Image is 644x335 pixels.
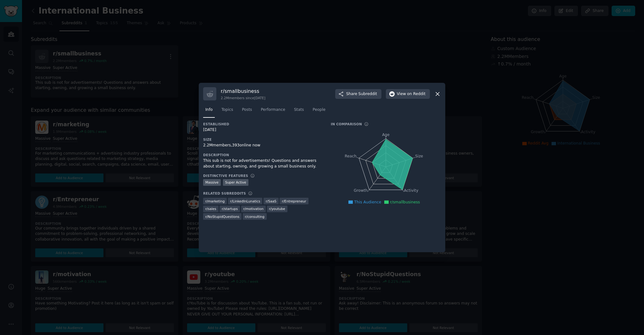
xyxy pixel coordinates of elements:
[221,88,265,94] h3: r/ smallbusiness
[242,107,252,113] span: Posts
[415,154,423,158] tspan: Size
[269,207,285,211] span: r/ youtube
[354,189,368,193] tspan: Growth
[354,200,381,204] span: This Audience
[358,91,377,97] span: Subreddit
[331,122,362,126] h3: In Comparison
[203,105,215,118] a: Info
[292,105,306,118] a: Stats
[261,107,285,113] span: Performance
[386,89,430,99] button: Viewon Reddit
[390,200,420,204] span: r/smallbusiness
[203,179,221,186] div: Massive
[205,207,216,211] span: r/ sales
[310,105,328,118] a: People
[407,91,425,97] span: on Reddit
[266,199,276,203] span: r/ SaaS
[203,137,322,142] h3: Size
[205,107,213,113] span: Info
[203,191,246,196] h3: Related Subreddits
[397,91,425,97] span: View
[335,89,381,99] button: ShareSubreddit
[240,105,254,118] a: Posts
[382,133,390,137] tspan: Age
[203,143,322,148] div: 2.2M members, 393 online now
[221,107,233,113] span: Topics
[313,107,325,113] span: People
[243,207,264,211] span: r/ motivation
[219,105,235,118] a: Topics
[346,91,377,97] span: Share
[205,214,239,219] span: r/ NoStupidQuestions
[245,214,264,219] span: r/ consulting
[205,199,225,203] span: r/ marketing
[203,127,322,133] div: [DATE]
[203,122,322,126] h3: Established
[345,154,357,158] tspan: Reach
[230,199,260,203] span: r/ LinkedInLunatics
[203,153,322,157] h3: Description
[282,199,306,203] span: r/ Entrepreneur
[258,105,287,118] a: Performance
[203,158,322,169] div: This sub is not for advertisements! Questions and answers about starting, owning, and growing a s...
[203,173,248,178] h3: Distinctive Features
[222,207,238,211] span: r/ startups
[404,189,419,193] tspan: Activity
[294,107,304,113] span: Stats
[223,179,248,186] div: Super Active
[221,96,265,100] div: 2.2M members since [DATE]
